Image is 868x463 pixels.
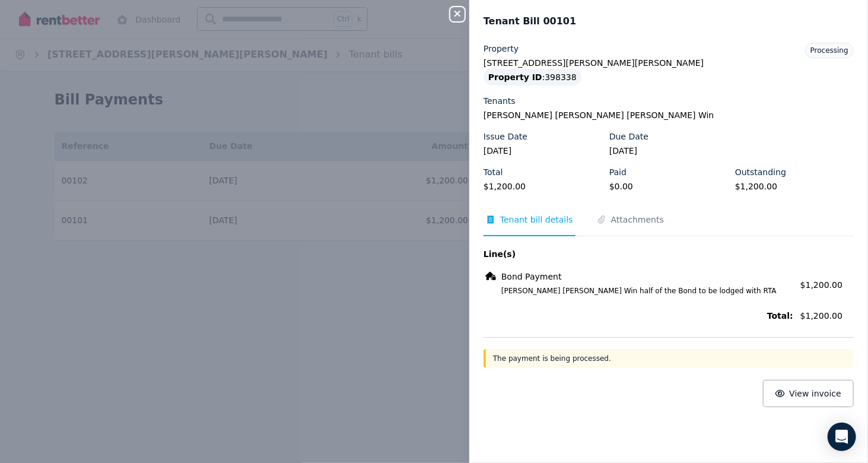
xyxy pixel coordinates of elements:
[484,180,602,192] legend: $1,200.00
[484,248,793,260] span: Line(s)
[484,95,516,107] label: Tenants
[484,310,793,322] span: Total:
[828,423,856,451] div: Open Intercom Messenger
[484,14,576,28] span: Tenant Bill 00101
[609,145,728,157] legend: [DATE]
[735,180,854,192] legend: $1,200.00
[484,43,519,55] label: Property
[810,46,848,55] span: Processing
[790,389,842,398] span: View invoice
[484,109,854,121] legend: [PERSON_NAME] [PERSON_NAME] [PERSON_NAME] Win
[488,71,542,83] span: Property ID
[609,166,627,178] label: Paid
[609,131,648,142] label: Due Date
[611,214,664,226] span: Attachments
[800,310,854,322] span: $1,200.00
[735,166,786,178] label: Outstanding
[484,166,503,178] label: Total
[484,214,854,236] nav: Tabs
[500,214,573,226] span: Tenant bill details
[484,145,602,157] legend: [DATE]
[609,180,728,192] legend: $0.00
[484,131,527,142] label: Issue Date
[501,271,562,283] span: Bond Payment
[800,280,842,290] span: $1,200.00
[484,69,581,85] div: : 398338
[484,349,854,368] div: The payment is being processed.
[487,286,793,296] span: [PERSON_NAME] [PERSON_NAME] Win half of the Bond to be lodged with RTA
[763,380,854,407] button: View invoice
[484,57,854,69] legend: [STREET_ADDRESS][PERSON_NAME][PERSON_NAME]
